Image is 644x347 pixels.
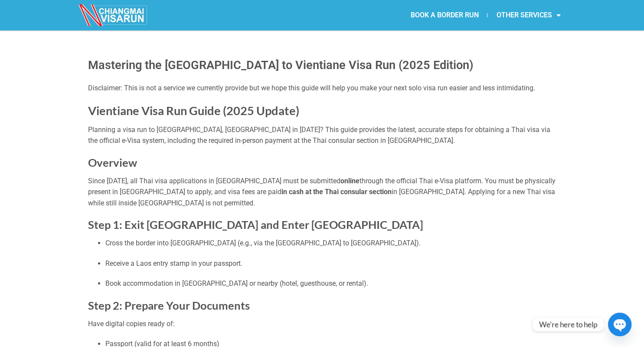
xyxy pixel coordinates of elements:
[281,188,392,196] strong: in cash at the Thai consular section
[487,5,569,25] a: OTHER SERVICES
[402,5,487,25] a: BOOK A BORDER RUN
[88,218,556,232] h2: Step 1: Exit [GEOGRAPHIC_DATA] and Enter [GEOGRAPHIC_DATA]
[340,177,360,185] strong: online
[88,318,556,330] p: Have digital copies ready of:
[88,124,556,146] p: Planning a visa run to [GEOGRAPHIC_DATA], [GEOGRAPHIC_DATA] in [DATE]? This guide provides the la...
[88,84,535,92] span: Disclaimer: This is not a service we currently provide but we hope this guide will help you make ...
[88,56,556,74] h1: Mastering the [GEOGRAPHIC_DATA] to Vientiane Visa Run (2025 Edition)
[105,238,556,249] p: Cross the border into [GEOGRAPHIC_DATA] (e.g., via the [GEOGRAPHIC_DATA] to [GEOGRAPHIC_DATA]).
[88,103,556,118] h1: Vientiane Visa Run Guide (2025 Update)
[88,298,556,313] h2: Step 2: Prepare Your Documents
[88,175,556,209] p: Since [DATE], all Thai visa applications in [GEOGRAPHIC_DATA] must be submitted through the offic...
[105,258,556,269] p: Receive a Laos entry stamp in your passport.
[88,155,556,170] h2: Overview
[322,5,569,25] nav: Menu
[105,278,556,289] p: Book accommodation in [GEOGRAPHIC_DATA] or nearby (hotel, guesthouse, or rental).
